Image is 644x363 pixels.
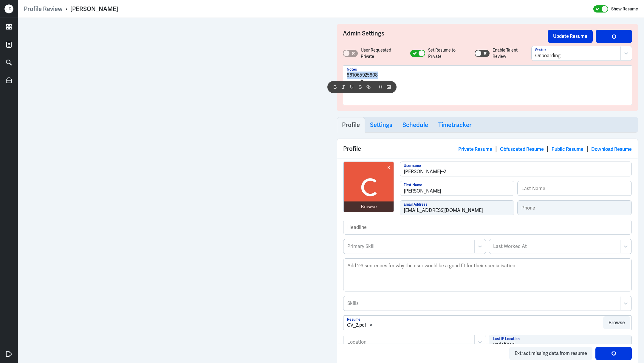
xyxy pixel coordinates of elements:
a: Profile Review [24,5,63,13]
a: Obfuscated Resume [500,146,544,152]
img: avatar.jpg [344,162,394,212]
p: 861065925808 [347,72,628,79]
input: Phone [518,201,631,215]
a: Public Resume [552,146,583,152]
h3: Admin Settings [343,30,548,43]
h3: Profile [342,121,360,128]
button: Save Profile [596,30,632,43]
div: | | | [458,144,632,153]
h3: Schedule [402,121,428,128]
input: First Name [400,181,514,196]
button: Extract missing data from resume [509,347,592,360]
label: Show Resume [611,5,638,13]
button: Browse [603,316,630,329]
input: Headline [343,220,631,234]
h3: Timetracker [438,121,472,128]
h3: Settings [370,121,392,128]
div: CV_2.pdf [347,322,366,329]
div: [PERSON_NAME] [70,5,118,13]
button: Update Resume [548,30,593,43]
iframe: https://ppcdn.hiredigital.com/register/9ef64234/resumes/549850924/CV_2.pdf?Expires=1755020188&Sig... [24,24,325,357]
a: Download Resume [591,146,632,152]
p: › [63,5,70,13]
a: Private Resume [458,146,492,152]
label: Set Resume to Private [428,47,469,60]
div: Browse [361,203,377,210]
label: User Requested Private [361,47,404,60]
div: J D [4,4,13,13]
label: Enable Talent Review [493,47,531,60]
div: Profile [337,139,638,158]
input: Email Address [400,201,514,215]
input: Last Name [518,181,631,196]
button: Save Profile [595,347,632,360]
input: Username [400,162,631,176]
input: Last IP Location [489,335,631,349]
